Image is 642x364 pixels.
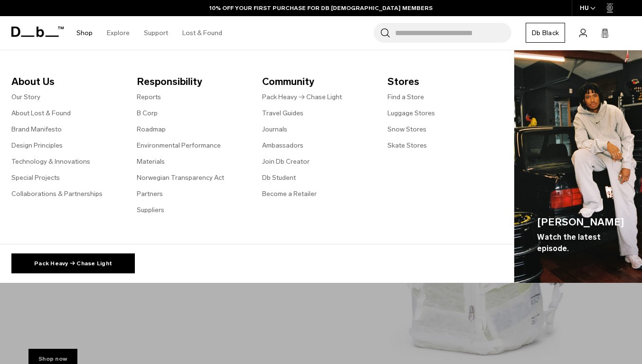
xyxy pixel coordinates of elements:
a: Partners [137,189,163,199]
span: Community [262,74,372,89]
span: About Us [11,74,122,89]
a: Materials [137,157,165,167]
a: Snow Stores [387,124,426,134]
a: Our Story [11,92,40,102]
a: Special Projects [11,173,60,183]
a: Journals [262,124,287,134]
a: Brand Manifesto [11,124,62,134]
a: [PERSON_NAME] Watch the latest episode. Db [514,50,642,283]
a: Environmental Performance [137,140,221,150]
a: Explore [107,16,130,50]
a: Shop [76,16,93,50]
a: Join Db Creator [262,157,310,167]
a: Become a Retailer [262,189,317,199]
a: Suppliers [137,205,164,215]
a: Collaborations & Partnerships [11,189,103,199]
a: Travel Guides [262,108,303,118]
a: Technology & Innovations [11,157,90,167]
a: Luggage Stores [387,108,435,118]
a: About Lost & Found [11,108,71,118]
a: Norwegian Transparency Act [137,173,224,183]
a: Lost & Found [182,16,222,50]
a: Reports [137,92,161,102]
a: Db Student [262,173,296,183]
a: Pack Heavy → Chase Light [262,92,342,102]
a: Ambassadors [262,140,303,150]
a: Find a Store [387,92,424,102]
nav: Main Navigation [69,16,229,50]
span: [PERSON_NAME] [537,215,624,230]
span: Stores [387,74,498,89]
a: B Corp [137,108,158,118]
a: Roadmap [137,124,166,134]
a: Support [144,16,168,50]
a: Skate Stores [387,140,427,150]
a: 10% OFF YOUR FIRST PURCHASE FOR DB [DEMOGRAPHIC_DATA] MEMBERS [209,4,433,12]
a: Design Principles [11,140,63,150]
span: Watch the latest episode. [537,232,624,254]
a: Db Black [526,23,565,43]
span: Responsibility [137,74,247,89]
a: Pack Heavy → Chase Light [11,253,135,273]
img: Db [514,50,642,283]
